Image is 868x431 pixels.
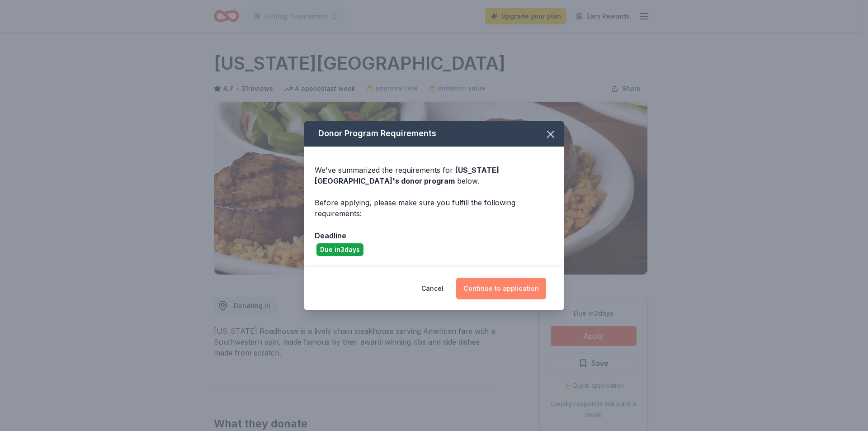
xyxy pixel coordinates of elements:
button: Continue to application [456,278,546,299]
button: Cancel [421,278,443,299]
div: Donor Program Requirements [304,121,564,147]
div: Before applying, please make sure you fulfill the following requirements: [315,197,553,219]
div: Deadline [315,230,553,242]
div: Due in 3 days [316,243,363,256]
div: We've summarized the requirements for below. [315,165,553,186]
